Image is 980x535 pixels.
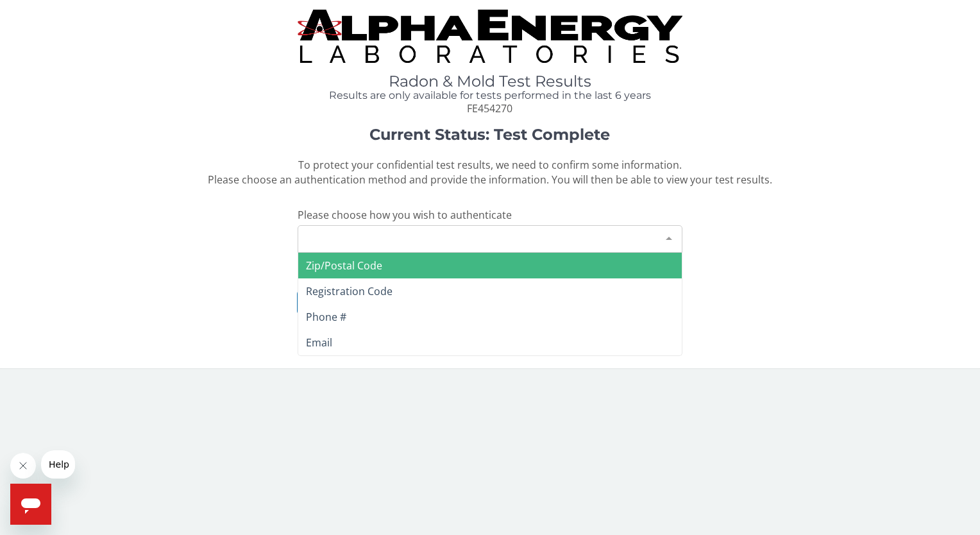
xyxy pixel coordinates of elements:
[298,10,682,63] img: TightCrop.jpg
[306,284,393,298] span: Registration Code
[298,73,682,90] h1: Radon & Mold Test Results
[306,335,332,350] span: Email
[298,90,682,101] h4: Results are only available for tests performed in the last 6 years
[369,125,610,144] strong: Current Status: Test Complete
[298,208,512,222] span: Please choose how you wish to authenticate
[306,259,382,273] span: Zip/Postal Code
[10,484,51,525] iframe: Button to launch messaging window
[208,158,772,187] span: To protect your confidential test results, we need to confirm some information. Please choose an ...
[306,310,346,324] span: Phone #
[297,291,681,314] button: I need help
[10,453,36,479] iframe: Close message
[467,101,512,115] span: FE454270
[41,450,75,479] iframe: Message from company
